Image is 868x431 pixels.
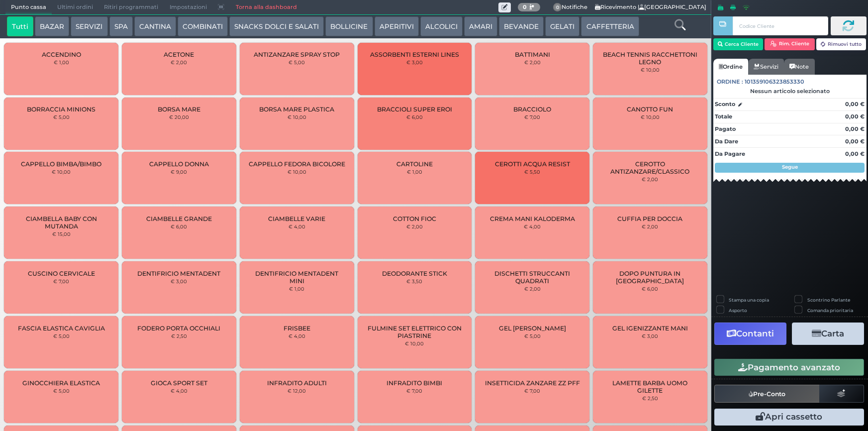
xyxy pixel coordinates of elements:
[717,78,743,86] span: Ordine :
[715,113,732,120] strong: Totale
[845,150,865,157] strong: 0,00 €
[464,16,497,36] button: AMARI
[42,51,81,58] span: ACCENDINO
[366,324,463,339] span: FULMINE SET ELETTRICO CON PIASTRINE
[784,59,814,75] a: Note
[406,59,423,65] small: € 3,00
[146,215,212,222] span: CIAMBELLE GRANDE
[642,223,658,229] small: € 2,00
[782,164,798,170] strong: Segue
[406,114,423,120] small: € 6,00
[229,16,324,36] button: SNACKS DOLCI E SALATI
[406,278,422,284] small: € 3,50
[524,223,541,229] small: € 4,00
[816,38,867,50] button: Rimuovi tutto
[53,388,70,394] small: € 5,00
[52,169,71,175] small: € 10,00
[149,160,209,168] span: CAPPELLO DONNA
[490,215,575,222] span: CREMA MANI KALODERMA
[714,409,864,426] button: Apri cassetto
[375,16,419,36] button: APERITIVI
[267,379,327,387] span: INFRADITO ADULTI
[495,160,570,168] span: CEROTTI ACQUA RESIST
[171,59,187,65] small: € 2,00
[729,307,747,314] label: Asporto
[171,169,187,175] small: € 9,00
[612,324,688,332] span: GEL IGENIZZANTE MANI
[714,385,820,403] button: Pre-Conto
[524,169,540,175] small: € 5,50
[513,106,551,113] span: BRACCIOLO
[22,379,100,387] span: GINOCCHIERA ELASTICA
[268,215,325,222] span: CIAMBELLE VARIE
[21,160,101,168] span: CAPPELLO BIMBA/BIMBO
[713,38,764,50] button: Cerca Cliente
[370,51,459,58] span: ASSORBENTI ESTERNI LINES
[289,286,304,292] small: € 1,00
[7,16,33,36] button: Tutti
[642,176,658,182] small: € 2,00
[581,16,639,36] button: CAFFETTERIA
[729,297,769,303] label: Stampa una copia
[386,379,442,387] span: INFRADITO BIMBI
[642,395,658,401] small: € 2,50
[109,16,133,36] button: SPA
[171,278,187,284] small: € 3,00
[230,0,302,14] a: Torna alla dashboard
[377,106,452,113] span: BRACCIOLI SUPER EROI
[714,359,864,376] button: Pagamento avanzato
[524,114,540,120] small: € 7,00
[405,340,424,346] small: € 10,00
[715,100,735,108] strong: Sconto
[515,51,550,58] span: BATTIMANI
[171,333,187,339] small: € 2,50
[289,223,305,229] small: € 4,00
[545,16,579,36] button: GELATI
[642,286,658,292] small: € 6,00
[406,388,422,394] small: € 7,00
[12,215,110,230] span: CIAMBELLA BABY CON MUTANDA
[420,16,463,36] button: ALCOLICI
[28,270,95,277] span: CUSCINO CERVICALE
[627,106,673,113] span: CANOTTO FUN
[288,114,306,120] small: € 10,00
[158,106,200,113] span: BORSA MARE
[715,138,738,145] strong: Da Dare
[151,379,207,387] span: GIOCA SPORT SET
[601,160,699,175] span: CEROTTO ANTIZANZARE/CLASSICO
[499,324,566,332] span: GEL [PERSON_NAME]
[54,59,69,65] small: € 1,00
[601,379,699,394] span: LAMETTE BARBA UOMO GILETTE
[499,16,544,36] button: BEVANDE
[137,270,220,277] span: DENTIFRICIO MENTADENT
[406,223,423,229] small: € 2,00
[845,113,865,120] strong: 0,00 €
[382,270,447,277] span: DEODORANTE STICK
[53,114,70,120] small: € 5,00
[259,106,334,113] span: BORSA MARE PLASTICA
[641,114,660,120] small: € 10,00
[52,231,71,237] small: € 15,00
[733,16,828,35] input: Codice Cliente
[249,160,345,168] span: CAPPELLO FEDORA BICOLORE
[745,78,804,86] span: 101359106323853330
[171,223,187,229] small: € 6,00
[98,0,164,14] span: Ritiri programmati
[325,16,373,36] button: BOLLICINE
[288,169,306,175] small: € 10,00
[641,67,660,73] small: € 10,00
[137,324,220,332] span: FODERO PORTA OCCHIALI
[642,333,658,339] small: € 3,00
[845,138,865,145] strong: 0,00 €
[178,16,228,36] button: COMBINATI
[485,379,580,387] span: INSETTICIDA ZANZARE ZZ PFF
[289,333,305,339] small: € 4,00
[524,59,541,65] small: € 2,00
[171,388,188,394] small: € 4,00
[71,16,107,36] button: SERVIZI
[792,323,864,345] button: Carta
[807,307,853,314] label: Comanda prioritaria
[18,324,105,332] span: FASCIA ELASTICA CAVIGLIA
[553,3,562,12] span: 0
[807,297,850,303] label: Scontrino Parlante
